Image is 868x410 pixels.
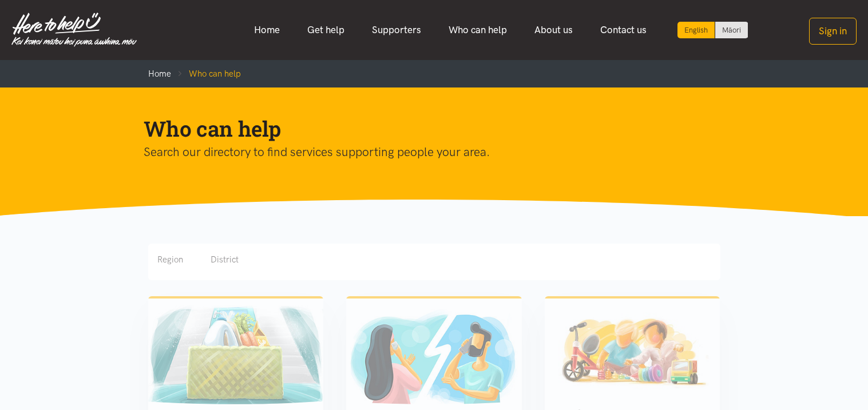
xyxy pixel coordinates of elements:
[148,69,171,79] a: Home
[809,18,857,45] button: Sign in
[171,67,241,81] li: Who can help
[677,22,748,38] div: Language toggle
[586,18,660,42] a: Contact us
[144,142,707,162] p: Search our directory to find services supporting people your area.
[294,18,358,42] a: Get help
[211,253,239,266] div: District
[435,18,521,42] a: Who can help
[157,253,183,266] div: Region
[11,13,137,47] img: Home
[715,22,748,38] a: Switch to Te Reo Māori
[677,22,715,38] div: Current language
[144,115,707,142] h1: Who can help
[521,18,586,42] a: About us
[358,18,435,42] a: Supporters
[240,18,294,42] a: Home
